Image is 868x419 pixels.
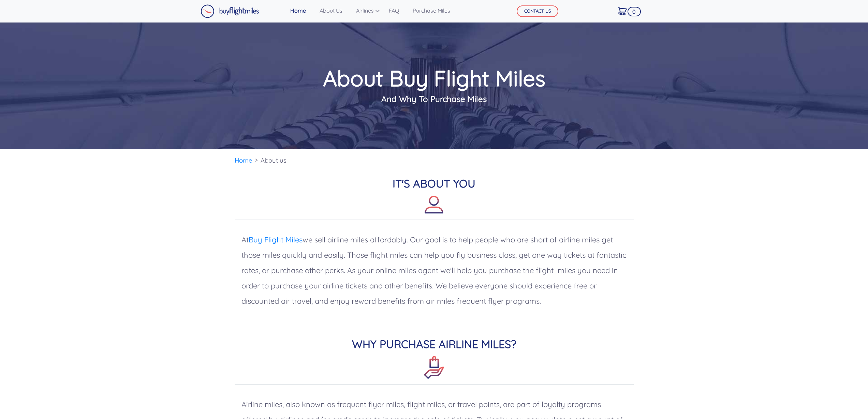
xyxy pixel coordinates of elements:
a: Airlines [353,4,378,17]
a: Buy Flight Miles [249,235,303,244]
img: about-icon [423,356,445,379]
h2: IT'S ABOUT YOU [235,177,634,220]
p: At we sell airline miles affordably. Our goal is to help people who are short of airline miles ge... [235,225,634,316]
a: Purchase Miles [410,4,453,17]
li: About us [257,149,290,171]
button: CONTACT US [517,5,558,17]
a: About Us [317,4,345,17]
a: FAQ [386,4,402,17]
a: Home [235,156,252,164]
a: Home [288,4,309,17]
img: Buy Flight Miles Logo [201,4,259,18]
a: Buy Flight Miles Logo [201,3,259,20]
h2: WHY PURCHASE AIRLINE MILES? [235,338,634,385]
a: 0 [616,4,630,18]
img: about-icon [425,195,443,214]
img: Cart [618,7,627,15]
span: 0 [628,7,641,16]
